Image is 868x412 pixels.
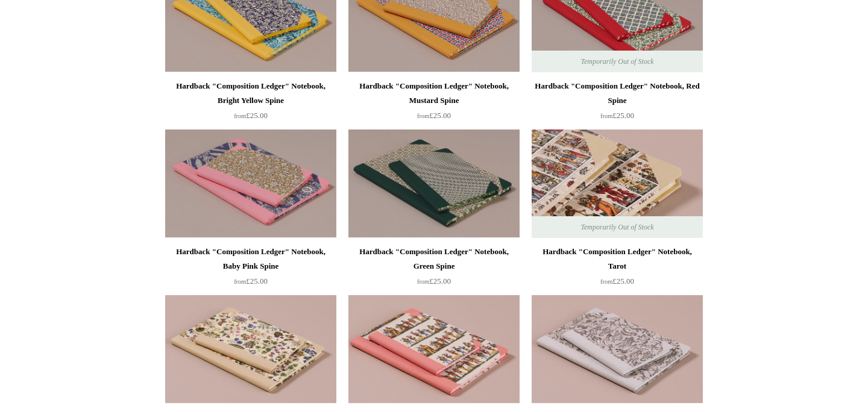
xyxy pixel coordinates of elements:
a: Hardback "Composition Ledger" Notebook, Baby Pink Spine Hardback "Composition Ledger" Notebook, B... [165,130,336,238]
div: Hardback "Composition Ledger" Notebook, Green Spine [351,245,517,273]
a: Hardback "Composition Ledger" Notebook, Zodiac Hardback "Composition Ledger" Notebook, Zodiac [532,295,703,404]
a: Hardback "Composition Ledger" Notebook, Mustard Spine from£25.00 [348,79,520,128]
span: £25.00 [417,276,451,286]
span: from [234,113,246,119]
span: from [417,113,429,119]
span: from [234,278,246,285]
a: Hardback "Composition Ledger" Notebook, Bright Yellow Spine from£25.00 [165,79,336,128]
a: Hardback "Composition Ledger" Notebook, Tarot Hardback "Composition Ledger" Notebook, Tarot Tempo... [532,130,703,238]
span: from [600,278,612,285]
a: Hardback "Composition Ledger" Notebook, Tarot from£25.00 [532,245,703,294]
span: £25.00 [234,111,268,120]
span: £25.00 [417,111,451,120]
span: Temporarily Out of Stock [568,51,665,72]
div: Hardback "Composition Ledger" Notebook, Baby Pink Spine [168,245,333,273]
div: Hardback "Composition Ledger" Notebook, Tarot [535,245,700,273]
img: Hardback "Composition Ledger" Notebook, English Garden [165,295,336,404]
img: Hardback "Composition Ledger" Notebook, Zodiac [532,295,703,404]
span: from [417,278,429,285]
div: Hardback "Composition Ledger" Notebook, Bright Yellow Spine [168,79,333,108]
span: from [600,113,612,119]
span: £25.00 [234,276,268,286]
a: Hardback "Composition Ledger" Notebook, Red Spine from£25.00 [532,79,703,128]
div: Hardback "Composition Ledger" Notebook, Red Spine [535,79,700,108]
div: Hardback "Composition Ledger" Notebook, Mustard Spine [351,79,517,108]
img: Hardback "Composition Ledger" Notebook, Parade [348,295,520,404]
a: Hardback "Composition Ledger" Notebook, Green Spine Hardback "Composition Ledger" Notebook, Green... [348,130,520,238]
img: Hardback "Composition Ledger" Notebook, Tarot [532,130,703,238]
a: Hardback "Composition Ledger" Notebook, Baby Pink Spine from£25.00 [165,245,336,294]
span: Temporarily Out of Stock [568,216,665,238]
span: £25.00 [600,111,634,120]
span: £25.00 [600,276,634,286]
a: Hardback "Composition Ledger" Notebook, Green Spine from£25.00 [348,245,520,294]
img: Hardback "Composition Ledger" Notebook, Baby Pink Spine [165,130,336,238]
img: Hardback "Composition Ledger" Notebook, Green Spine [348,130,520,238]
a: Hardback "Composition Ledger" Notebook, Parade Hardback "Composition Ledger" Notebook, Parade [348,295,520,404]
a: Hardback "Composition Ledger" Notebook, English Garden Hardback "Composition Ledger" Notebook, En... [165,295,336,404]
